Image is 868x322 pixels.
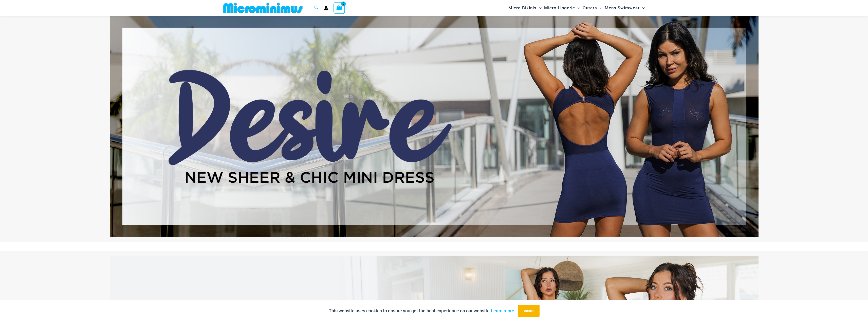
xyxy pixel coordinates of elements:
img: Desire me Navy Dress [110,16,759,237]
img: MM SHOP LOGO FLAT [221,2,305,14]
a: Mens SwimwearMenu ToggleMenu Toggle [603,2,646,14]
span: Micro Lingerie [544,2,575,14]
span: Menu Toggle [537,2,542,14]
a: Micro LingerieMenu ToggleMenu Toggle [543,2,581,14]
p: This website uses cookies to ensure you get the best experience on our website. [329,307,514,315]
a: Search icon link [314,5,319,11]
span: Menu Toggle [597,2,602,14]
span: Mens Swimwear [605,2,640,14]
a: Account icon link [324,6,328,10]
a: OutersMenu ToggleMenu Toggle [581,2,603,14]
span: Outers [583,2,597,14]
a: Micro BikinisMenu ToggleMenu Toggle [507,2,543,14]
span: Micro Bikinis [508,2,537,14]
span: Menu Toggle [575,2,580,14]
nav: Site Navigation [506,1,647,15]
button: Accept [518,305,540,317]
a: View Shopping Cart, empty [334,2,345,14]
a: Learn more [491,308,514,313]
span: Menu Toggle [640,2,645,14]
